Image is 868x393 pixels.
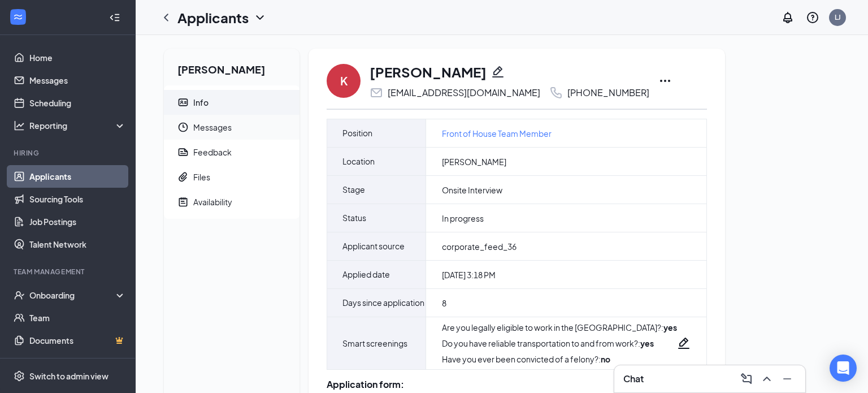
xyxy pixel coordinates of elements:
svg: ChevronUp [760,372,774,386]
a: Applicants [29,165,126,188]
div: Do you have reliable transportation to and from work? : [442,338,677,349]
button: ComposeMessage [737,370,756,388]
div: K [340,73,348,89]
span: Location [342,148,375,175]
a: Talent Network [29,233,126,256]
svg: Phone [549,86,563,100]
div: Files [193,171,210,183]
svg: Email [370,86,383,100]
a: Home [29,46,126,69]
svg: Analysis [14,120,25,131]
svg: Notifications [781,11,795,24]
svg: Report [177,146,189,158]
svg: UserCheck [14,290,25,301]
span: [PERSON_NAME] [442,156,506,167]
span: Days since application [342,289,424,317]
span: 8 [442,297,446,309]
svg: Paperclip [177,171,189,183]
a: Job Postings [29,210,126,233]
button: ChevronUp [758,370,776,388]
div: Feedback [193,146,232,158]
span: Status [342,204,366,232]
svg: ChevronDown [253,11,267,24]
strong: no [601,354,610,364]
svg: Ellipses [658,74,672,88]
span: Smart screenings [342,330,407,357]
svg: ContactCard [177,97,189,108]
svg: WorkstreamLogo [12,11,24,23]
svg: Pencil [677,336,691,350]
span: corporate_feed_36 [442,241,517,252]
span: Stage [342,176,365,204]
div: Have you ever been convicted of a felony? : [442,353,677,365]
div: Team Management [14,267,124,277]
span: In progress [442,213,484,224]
div: Info [193,97,209,108]
div: [EMAIL_ADDRESS][DOMAIN_NAME] [388,87,540,98]
div: Switch to admin view [29,370,108,382]
div: Open Intercom Messenger [830,355,857,382]
a: Front of House Team Member [442,127,552,140]
strong: yes [663,322,677,332]
svg: QuestionInfo [806,11,819,24]
div: Onboarding [29,290,116,301]
a: NoteActiveAvailability [164,189,300,214]
button: Minimize [778,370,796,388]
svg: ComposeMessage [740,372,753,386]
svg: Clock [177,122,189,133]
div: LJ [835,12,841,22]
div: Hiring [14,148,124,158]
svg: Minimize [780,372,794,386]
a: SurveysCrown [29,352,126,374]
span: Messages [193,115,290,140]
span: Applied date [342,261,390,288]
div: Reporting [29,120,127,131]
a: Messages [29,69,126,92]
strong: yes [640,338,654,348]
a: Sourcing Tools [29,188,126,210]
a: ReportFeedback [164,140,300,165]
a: PaperclipFiles [164,165,300,189]
a: Scheduling [29,92,126,114]
span: Applicant source [342,232,405,260]
svg: NoteActive [177,196,189,208]
h2: [PERSON_NAME] [164,49,300,85]
a: ClockMessages [164,115,300,140]
span: Position [342,119,372,147]
svg: Collapse [109,12,120,23]
a: DocumentsCrown [29,329,126,352]
div: Application form: [327,379,707,390]
svg: ChevronLeft [159,11,173,24]
svg: Settings [14,370,25,382]
a: Team [29,306,126,329]
span: [DATE] 3:18 PM [442,269,496,280]
span: Onsite Interview [442,184,502,196]
h1: Applicants [177,8,249,27]
a: ContactCardInfo [164,90,300,115]
h3: Chat [623,373,644,385]
svg: Pencil [491,65,505,79]
h1: [PERSON_NAME] [370,62,487,81]
div: Are you legally eligible to work in the [GEOGRAPHIC_DATA]? : [442,322,677,333]
div: Availability [193,196,232,208]
div: [PHONE_NUMBER] [567,87,649,98]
